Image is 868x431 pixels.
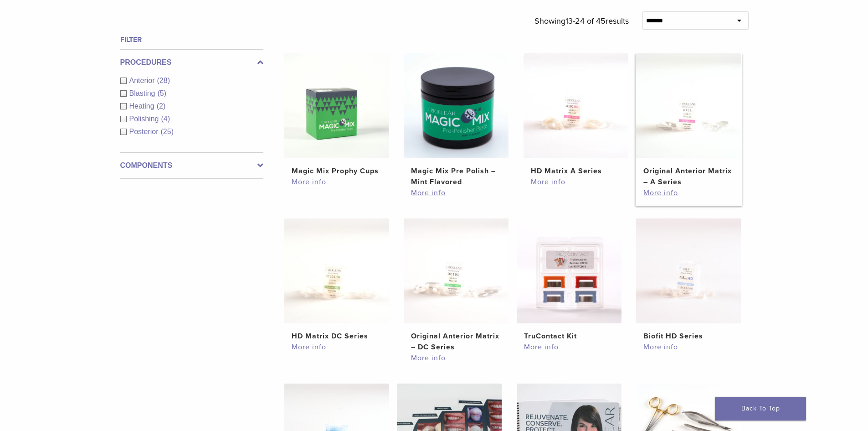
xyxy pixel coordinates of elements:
[523,53,629,177] a: HD Matrix A SeriesHD Matrix A Series
[292,342,382,353] a: More info
[161,128,174,135] span: (25)
[636,53,742,187] a: Original Anterior Matrix - A SeriesOriginal Anterior Matrix – A Series
[531,177,621,187] a: More info
[531,166,621,177] h2: HD Matrix A Series
[636,218,742,342] a: Biofit HD SeriesBiofit HD Series
[517,218,621,323] img: TruContact Kit
[565,16,606,26] span: 13-24 of 45
[157,102,166,110] span: (2)
[643,342,734,353] a: More info
[284,53,389,158] img: Magic Mix Prophy Cups
[524,331,614,342] h2: TruContact Kit
[284,218,390,342] a: HD Matrix DC SeriesHD Matrix DC Series
[403,218,509,353] a: Original Anterior Matrix - DC SeriesOriginal Anterior Matrix – DC Series
[534,11,629,31] p: Showing results
[129,89,158,97] span: Blasting
[411,187,501,198] a: More info
[524,53,628,158] img: HD Matrix A Series
[284,218,389,323] img: HD Matrix DC Series
[129,77,157,84] span: Anterior
[636,218,741,323] img: Biofit HD Series
[292,177,382,187] a: More info
[292,166,382,177] h2: Magic Mix Prophy Cups
[403,53,509,187] a: Magic Mix Pre Polish - Mint FlavoredMagic Mix Pre Polish – Mint Flavored
[129,102,157,110] span: Heating
[411,166,501,187] h2: Magic Mix Pre Polish – Mint Flavored
[643,166,734,187] h2: Original Anterior Matrix – A Series
[404,218,508,323] img: Original Anterior Matrix - DC Series
[715,397,806,421] a: Back To Top
[524,342,614,353] a: More info
[516,218,622,342] a: TruContact KitTruContact Kit
[643,187,734,198] a: More info
[120,57,263,68] label: Procedures
[129,115,161,123] span: Polishing
[636,53,741,158] img: Original Anterior Matrix - A Series
[292,331,382,342] h2: HD Matrix DC Series
[157,89,166,97] span: (5)
[404,53,508,158] img: Magic Mix Pre Polish - Mint Flavored
[161,115,170,123] span: (4)
[643,331,734,342] h2: Biofit HD Series
[284,53,390,177] a: Magic Mix Prophy CupsMagic Mix Prophy Cups
[120,160,263,171] label: Components
[157,77,170,84] span: (28)
[411,353,501,363] a: More info
[411,331,501,353] h2: Original Anterior Matrix – DC Series
[120,34,263,45] h4: Filter
[129,128,161,135] span: Posterior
